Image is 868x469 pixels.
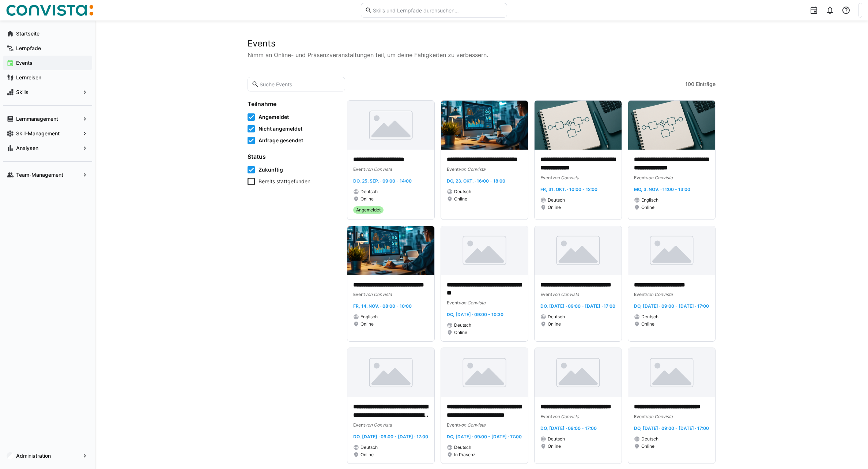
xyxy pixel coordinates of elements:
img: image [535,101,622,150]
span: Angemeldet [356,207,381,213]
span: Nicht angemeldet [258,125,302,132]
img: image [628,226,715,275]
span: Do, [DATE] · 09:00 - [DATE] · 17:00 [540,303,615,309]
span: Bereits stattgefunden [258,178,310,185]
span: Event [447,300,458,305]
span: Online [361,452,374,458]
span: Angemeldet [258,113,289,121]
span: Online [548,443,561,449]
img: image [441,348,528,397]
img: image [441,101,528,150]
span: Do, [DATE] · 09:00 - [DATE] · 17:00 [634,303,709,309]
span: Deutsch [361,189,378,195]
span: Zukünftig [258,166,283,173]
span: von Convista [365,292,392,297]
span: von Convista [458,422,486,428]
span: Online [548,321,561,327]
span: Event [540,292,552,297]
span: Deutsch [454,322,471,328]
span: Deutsch [454,444,471,450]
span: Englisch [361,314,378,320]
span: Online [641,321,654,327]
span: Do, [DATE] · 09:00 - 10:30 [447,312,503,317]
span: von Convista [365,422,392,428]
span: Deutsch [548,197,565,203]
span: Deutsch [641,436,658,442]
span: Online [548,205,561,210]
span: Deutsch [548,436,565,442]
span: von Convista [552,414,579,419]
span: von Convista [365,166,392,172]
span: Deutsch [454,189,471,195]
span: Do, [DATE] · 09:00 - [DATE] · 17:00 [634,425,709,431]
span: Online [454,196,467,202]
img: image [535,348,622,397]
span: Event [634,414,646,419]
span: Anfrage gesendet [258,137,303,144]
span: von Convista [646,292,673,297]
span: Do, [DATE] · 09:00 - [DATE] · 17:00 [353,434,428,439]
h4: Status [248,153,338,160]
span: Deutsch [548,314,565,320]
span: Online [454,330,467,335]
span: Fr, 31. Okt. · 10:00 - 12:00 [540,187,597,192]
h4: Teilnahme [248,100,338,108]
span: Event [540,175,552,180]
span: Online [641,443,654,449]
img: image [441,226,528,275]
img: image [535,226,622,275]
span: Event [353,422,365,428]
img: image [628,101,715,150]
span: Event [353,166,365,172]
span: von Convista [552,175,579,180]
span: Online [361,196,374,202]
span: Englisch [641,197,658,203]
span: Event [634,292,646,297]
span: In Präsenz [454,452,476,458]
span: Event [540,414,552,419]
span: Mo, 3. Nov. · 11:00 - 13:00 [634,187,690,192]
span: Einträge [696,80,716,88]
img: image [347,226,434,275]
input: Skills und Lernpfade durchsuchen… [372,7,503,14]
span: von Convista [646,414,673,419]
span: von Convista [458,300,486,305]
p: Nimm an Online- und Präsenzveranstaltungen teil, um deine Fähigkeiten zu verbessern. [248,50,716,59]
span: Event [353,292,365,297]
span: Online [361,321,374,327]
span: Do, 23. Okt. · 16:00 - 18:00 [447,178,505,184]
span: von Convista [458,166,486,172]
span: von Convista [552,292,579,297]
h2: Events [248,38,716,49]
img: image [347,348,434,397]
span: Event [447,422,458,428]
img: image [347,101,434,150]
span: von Convista [646,175,673,180]
input: Suche Events [259,81,341,87]
span: Do, [DATE] · 09:00 - 17:00 [540,425,597,431]
span: 100 [685,80,694,88]
span: Deutsch [641,314,658,320]
span: Online [641,205,654,210]
span: Event [447,166,458,172]
span: Deutsch [361,444,378,450]
img: image [628,348,715,397]
span: Do, 25. Sep. · 09:00 - 14:00 [353,178,412,184]
span: Do, [DATE] · 09:00 - [DATE] · 17:00 [447,434,522,439]
span: Fr, 14. Nov. · 08:00 - 10:00 [353,303,412,309]
span: Event [634,175,646,180]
